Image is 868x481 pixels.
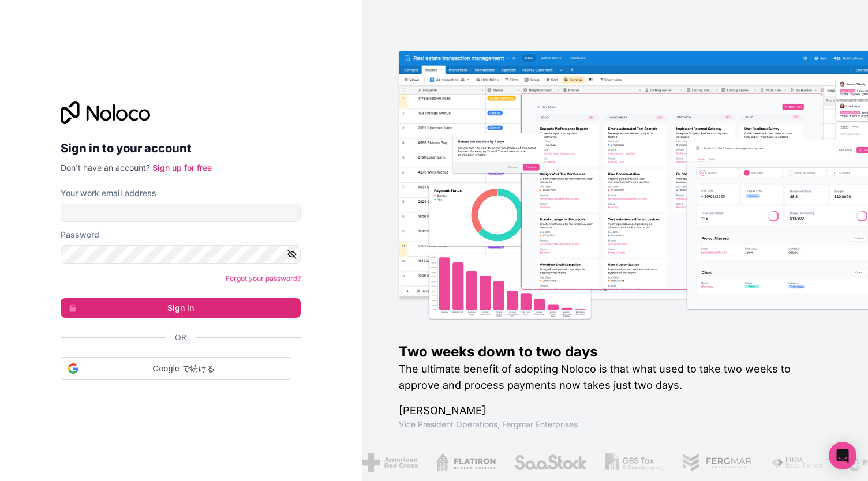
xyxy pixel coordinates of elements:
h1: Two weeks down to two days [399,343,831,361]
label: Your work email address [61,187,156,199]
span: Or [175,332,186,343]
span: Google で続ける [83,363,284,375]
div: Google で続ける [61,357,291,380]
img: /assets/gbstax-C-GtDUiK.png [594,453,653,472]
input: Email address [61,204,301,222]
span: Don't have an account? [61,163,150,172]
label: Password [61,229,99,240]
img: /assets/saastock-C6Zbiodz.png [503,453,575,472]
h1: [PERSON_NAME] [399,403,831,419]
a: Forgot your password? [226,274,301,283]
img: /assets/american-red-cross-BAupjrZR.png [350,453,406,472]
input: Password [61,245,301,264]
img: /assets/fiera-fwj2N5v4.png [759,453,814,472]
h1: Vice President Operations , Fergmar Enterprises [399,419,831,430]
a: Sign up for free [152,163,212,172]
div: Open Intercom Messenger [829,442,856,469]
button: Sign in [61,298,301,318]
h2: The ultimate benefit of adopting Noloco is that what used to take two weeks to approve and proces... [399,361,831,393]
img: /assets/flatiron-C8eUkumj.png [425,453,485,472]
img: /assets/fergmar-CudnrXN5.png [671,453,741,472]
h2: Sign in to your account [61,138,301,159]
